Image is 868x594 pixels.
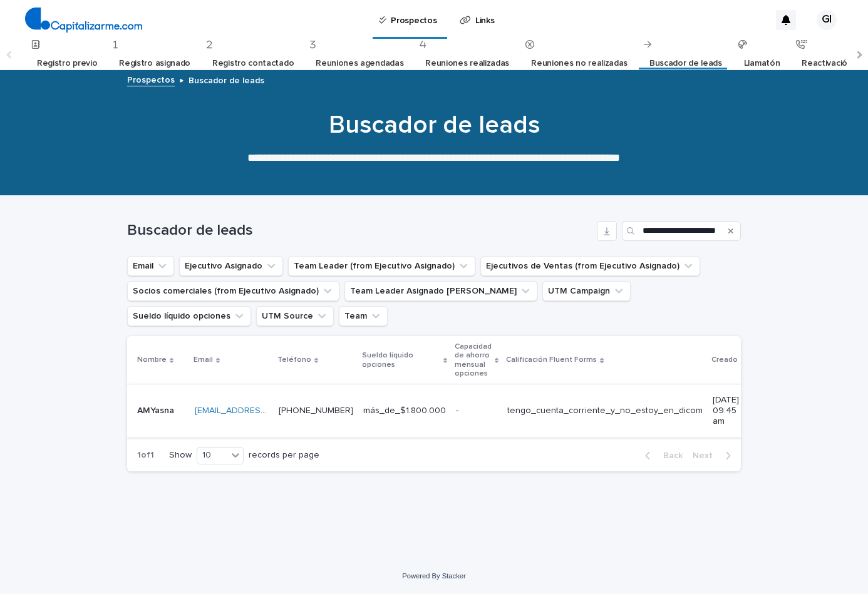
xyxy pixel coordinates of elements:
p: tengo_cuenta_corriente_y_no_estoy_en_dicom [507,403,705,416]
button: Team Leader Asignado LLamados [344,281,537,301]
button: Email [127,256,174,276]
a: [PHONE_NUMBER] [279,406,353,415]
a: Prospectos [127,72,175,86]
button: Back [635,450,688,461]
a: Registro asignado [119,49,190,78]
button: Sueldo líquido opciones [127,306,251,326]
h1: Buscador de leads [127,110,741,140]
a: Reuniones agendadas [316,49,403,78]
p: Nombre [137,353,167,367]
button: Ejecutivos de Ventas (from Ejecutivo Asignado) [480,256,700,276]
div: 10 [197,449,227,462]
button: UTM Source [256,306,334,326]
button: Ejecutivo Asignado [179,256,283,276]
button: Socios comerciales (from Ejecutivo Asignado) [127,281,339,301]
a: Registro previo [37,49,97,78]
p: Calificación Fluent Forms [506,353,597,367]
p: Capacidad de ahorro mensual opciones [455,340,492,381]
p: más_de_$1.800.000 [363,406,446,416]
button: UTM Campaign [542,281,631,301]
a: Buscador de leads [649,49,722,78]
button: Team Leader (from Ejecutivo Asignado) [288,256,475,276]
p: Teléfono [277,353,311,367]
h1: Buscador de leads [127,222,592,240]
span: Next [693,451,720,460]
p: Creado [711,353,738,367]
p: Show [169,450,192,461]
p: - [456,406,497,416]
p: Buscador de leads [189,73,264,86]
a: Registro contactado [212,49,294,78]
a: Reuniones no realizadas [531,49,628,78]
button: Next [688,450,741,461]
p: Email [194,353,213,367]
a: [EMAIL_ADDRESS][DOMAIN_NAME] [195,406,336,415]
p: AMYasna [137,403,177,416]
img: 4arMvv9wSvmHTHbXwTim [25,8,142,33]
a: Llamatón [744,49,780,78]
p: 1 of 1 [127,440,164,471]
p: records per page [249,450,319,461]
a: Powered By Stacker [402,572,465,580]
input: Search [622,221,741,241]
div: GI [817,10,837,30]
a: Reuniones realizadas [425,49,509,78]
p: [DATE] 09:45 am [713,395,743,426]
button: Team [339,306,388,326]
p: Sueldo líquido opciones [362,349,440,372]
span: Back [656,451,683,460]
